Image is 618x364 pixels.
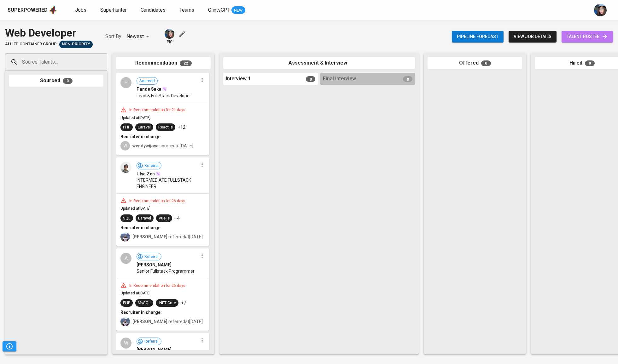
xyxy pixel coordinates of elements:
img: christine.raharja@glints.com [120,232,130,242]
div: Superpowered [8,7,48,14]
a: Candidates [141,6,167,14]
span: Non-Priority [59,41,93,47]
span: referred at [DATE] [132,234,203,239]
a: Superpoweredapp logo [8,5,57,15]
div: Web Developer [5,25,93,41]
div: In Recommendation for 26 days [127,283,188,288]
b: Recruiter in charge: [120,310,162,315]
div: Vue.js [159,215,170,221]
p: +4 [175,215,180,221]
span: 22 [180,60,192,66]
span: Interview 1 [226,75,251,82]
div: A [120,253,131,264]
div: PHP [123,300,130,306]
a: GlintsGPT NEW [208,6,245,14]
b: wendywijaya [132,143,159,148]
span: Sourced [137,78,157,84]
span: Updated at [DATE] [120,291,150,295]
span: Superhunter [100,7,127,13]
div: React.js [158,124,173,130]
div: Assessment & Interview [223,57,415,69]
span: 0 [306,76,315,82]
div: Recommendation [116,57,211,69]
span: Pipeline forecast [457,33,498,41]
span: Allied Container Group [5,41,57,47]
p: +7 [181,300,186,306]
b: Recruiter in charge: [120,225,162,230]
span: Referral [142,254,161,260]
span: sourced at [DATE] [132,143,193,148]
span: view job details [514,33,551,41]
a: Superhunter [100,6,128,14]
img: magic_wand.svg [155,171,160,176]
span: Ulya Zen [137,171,155,177]
span: referred at [DATE] [132,319,203,324]
span: Referral [142,338,161,344]
div: AReferral[PERSON_NAME]Senior Fullstack ProgrammerIn Recommendation for 26 daysUpdated at[DATE]PHP... [116,248,209,331]
div: In Recommendation for 26 days [127,198,188,204]
button: Pipeline Triggers [3,341,16,351]
div: Laravel [138,124,151,130]
span: Referral [142,163,161,169]
div: ReferralUlya ZenINTERMEDIATE FULLSTACK ENGINEERIn Recommendation for 26 daysUpdated at[DATE]SQLLa... [116,157,209,246]
div: .NET Core [158,300,176,306]
span: NEW [231,7,245,14]
img: christine.raharja@glints.com [120,317,130,326]
span: [PERSON_NAME] [137,262,172,268]
span: INTERMEDIATE FULLSTACK ENGINEER [137,177,198,190]
div: MySQL [138,300,151,306]
div: W [120,141,130,151]
img: diazagista@glints.com [594,4,607,16]
span: GlintsGPT [208,7,230,13]
span: Updated at [DATE] [120,116,150,120]
span: Updated at [DATE] [120,206,150,211]
a: talent roster [562,31,613,43]
img: 20333cefabb0e3045ab40fdbdb1317af.jpg [120,162,131,173]
div: W [120,338,131,349]
span: Teams [179,7,194,13]
button: Open [104,61,105,63]
div: Newest [126,31,151,43]
img: app logo [49,5,57,15]
img: magic_wand.svg [162,87,167,92]
a: Teams [179,6,195,14]
span: 0 [585,60,595,66]
div: SQL [123,215,131,221]
b: Recruiter in charge: [120,134,162,139]
span: Final Interview [323,75,356,82]
button: Pipeline forecast [452,31,504,43]
img: diazagista@glints.com [165,29,174,39]
div: PSourcedPande SakaLead & Full Stack DeveloperIn Recommendation for 21 daysUpdated at[DATE]PHPLara... [116,73,209,155]
div: In Recommendation for 21 days [127,107,188,113]
div: pic [164,28,175,45]
span: Lead & Full Stack Developer [137,93,191,99]
b: [PERSON_NAME] [132,234,167,239]
div: PHP [123,124,130,130]
span: 0 [481,60,491,66]
span: 0 [403,76,412,82]
p: Newest [126,33,144,40]
div: Pending Client’s Feedback, Sufficient Talents in Pipeline [59,41,93,48]
span: talent roster [567,33,608,41]
span: 0 [63,78,73,84]
a: Jobs [75,6,88,14]
button: view job details [509,31,557,43]
b: [PERSON_NAME] [132,319,167,324]
span: Pande Saka [137,86,161,92]
span: Senior Fullstack Programmer [137,268,195,274]
div: Offered [428,57,522,69]
span: [PERSON_NAME] [137,346,172,353]
p: Sort By [105,33,121,40]
span: Candidates [141,7,166,13]
span: Jobs [75,7,86,13]
p: +12 [178,124,185,130]
div: Laravel [138,215,151,221]
div: Sourced [9,75,103,87]
div: P [120,77,131,88]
